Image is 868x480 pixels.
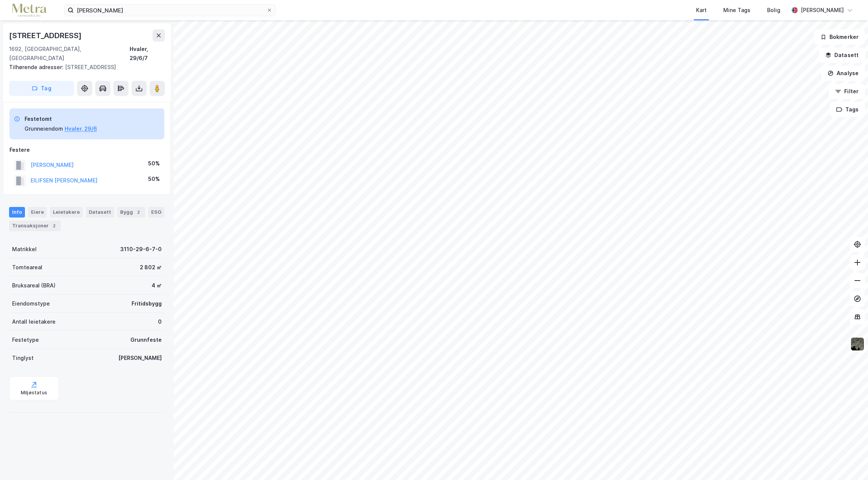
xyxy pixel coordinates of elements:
div: Bruksareal (BRA) [12,281,56,290]
div: Antall leietakere [12,317,56,326]
div: Grunneiendom [25,124,63,133]
button: Datasett [819,48,865,63]
div: Transaksjoner [9,221,61,231]
button: Hvaler, 29/6 [65,124,97,133]
div: 50% [148,159,160,168]
img: metra-logo.256734c3b2bbffee19d4.png [12,4,46,17]
div: Bygg [117,207,145,218]
input: Søk på adresse, matrikkel, gårdeiere, leietakere eller personer [74,5,266,16]
div: Leietakere [50,207,83,218]
div: [PERSON_NAME] [118,353,162,363]
div: Eiendomstype [12,299,50,308]
div: 50% [148,174,160,184]
div: Festetype [12,335,39,344]
div: 0 [158,317,162,326]
button: Bokmerker [814,29,865,45]
iframe: Chat Widget [830,444,868,480]
div: [STREET_ADDRESS] [9,29,83,42]
div: [PERSON_NAME] [801,6,844,15]
div: Hvaler, 29/6/7 [130,45,165,63]
div: 2 [135,208,142,216]
span: Tilhørende adresser: [9,64,65,70]
div: Bolig [767,6,780,15]
div: Kart [696,6,707,15]
button: Tag [9,81,74,96]
button: Tags [830,102,865,117]
div: [STREET_ADDRESS] [9,63,159,72]
div: Kontrollprogram for chat [830,444,868,480]
div: Eiere [28,207,47,218]
div: Tinglyst [12,353,34,363]
button: Analyse [821,66,865,81]
div: Info [9,207,25,218]
div: 4 ㎡ [152,281,162,290]
img: 9k= [850,337,865,351]
div: 1692, [GEOGRAPHIC_DATA], [GEOGRAPHIC_DATA] [9,45,130,63]
div: Festere [9,145,164,154]
div: Festetomt [25,114,97,123]
div: Tomteareal [12,263,42,272]
div: Grunnfeste [130,335,162,344]
button: Filter [829,84,865,99]
div: Fritidsbygg [132,299,162,308]
div: Datasett [86,207,114,218]
div: Miljøstatus [21,390,47,396]
div: ESG [148,207,164,218]
div: 3110-29-6-7-0 [120,245,162,254]
div: Mine Tags [723,6,750,15]
div: Matrikkel [12,245,37,254]
div: 2 [50,222,58,230]
div: 2 802 ㎡ [140,263,162,272]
